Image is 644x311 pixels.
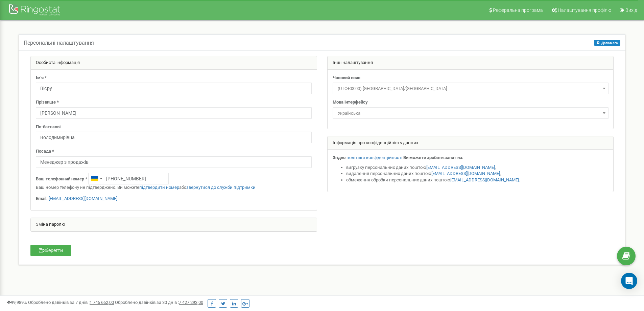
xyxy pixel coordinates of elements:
[431,171,500,176] a: [EMAIL_ADDRESS][DOMAIN_NAME]
[115,300,203,305] span: Оброблено дзвінків за 30 днів :
[335,84,606,93] span: (UTC+03:00) Europe/Kiev
[621,273,637,289] div: Open Intercom Messenger
[333,107,609,119] span: Українська
[24,40,94,46] h5: Персональні налаштування
[335,109,606,118] span: Українська
[31,218,317,231] div: Зміна паролю
[36,124,61,130] label: По-батькові
[49,196,117,201] a: [EMAIL_ADDRESS][DOMAIN_NAME]
[594,40,620,46] button: Допомога
[333,99,368,106] label: Мова інтерфейсу
[89,173,104,184] div: Telephone country code
[36,176,87,182] label: Ваш телефонний номер *
[346,177,609,183] li: обмеження обробки персональних даних поштою .
[328,136,614,150] div: Інформація про конфіденційність данних
[36,196,48,201] strong: Email:
[346,171,609,177] li: видалення персональних даних поштою ,
[28,300,114,305] span: Оброблено дзвінків за 7 днів :
[36,83,312,94] input: Ім'я
[186,185,256,190] a: звернутися до служби підтримки
[36,99,59,106] label: Прізвище *
[333,83,609,94] span: (UTC+03:00) Europe/Kiev
[139,185,179,190] a: підтвердити номер
[179,300,203,305] u: 7 427 293,00
[347,155,402,160] a: політики конфіденційності
[450,177,519,182] a: [EMAIL_ADDRESS][DOMAIN_NAME]
[426,165,495,170] a: [EMAIL_ADDRESS][DOMAIN_NAME]
[328,56,614,70] div: Інші налаштування
[30,245,71,256] button: Зберегти
[36,148,54,155] label: Посада *
[403,155,463,160] strong: Ви можете зробити запит на:
[7,300,27,305] span: 99,989%
[36,156,312,168] input: Посада
[36,184,312,191] p: Ваш номер телефону не підтверджено. Ви можете або
[36,75,47,81] label: Ім'я *
[90,300,114,305] u: 1 745 662,00
[333,155,345,160] strong: Згідно
[36,132,312,143] input: По-батькові
[36,107,312,119] input: Прізвище
[31,56,317,70] div: Особиста інформація
[88,173,169,184] input: +1-800-555-55-55
[558,7,611,13] span: Налаштування профілю
[333,75,360,81] label: Часовий пояс
[493,7,543,13] span: Реферальна програма
[346,164,609,171] li: вигрузку персональних даних поштою ,
[625,7,637,13] span: Вихід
